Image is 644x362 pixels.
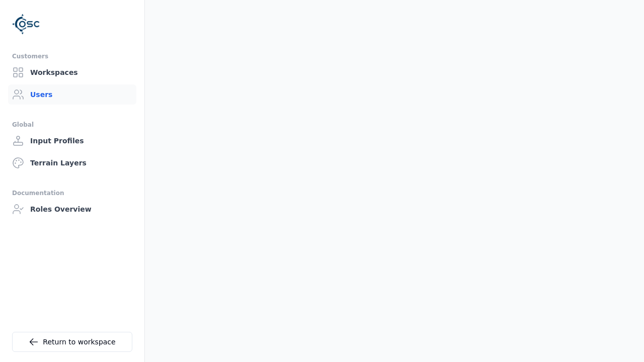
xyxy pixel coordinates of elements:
[12,50,132,62] div: Customers
[12,332,132,352] a: Return to workspace
[8,62,136,82] a: Workspaces
[8,153,136,173] a: Terrain Layers
[8,84,136,105] a: Users
[8,131,136,151] a: Input Profiles
[12,187,132,199] div: Documentation
[12,10,40,38] img: Logo
[8,199,136,219] a: Roles Overview
[12,119,132,131] div: Global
